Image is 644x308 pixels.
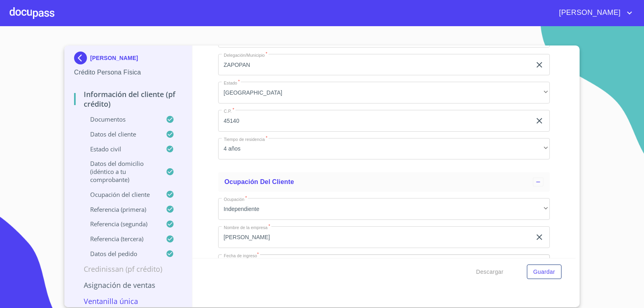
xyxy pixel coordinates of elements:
p: Datos del domicilio (idéntico a tu comprobante) [74,159,166,184]
p: Datos del cliente [74,130,166,138]
p: Referencia (tercera) [74,235,166,243]
span: Guardar [533,267,555,277]
p: Asignación de Ventas [74,280,182,290]
p: Crédito Persona Física [74,68,182,77]
p: Documentos [74,115,166,123]
span: Ocupación del Cliente [225,178,294,185]
div: Ocupación del Cliente [218,172,550,192]
div: [PERSON_NAME] [74,52,182,68]
div: [GEOGRAPHIC_DATA] [218,82,550,103]
div: 4 años [218,138,550,160]
p: Información del cliente (PF crédito) [74,89,182,109]
p: [PERSON_NAME] [90,55,138,61]
p: Credinissan (PF crédito) [74,264,182,274]
p: Estado Civil [74,145,166,153]
p: Referencia (primera) [74,205,166,213]
button: account of current user [553,6,634,19]
button: clear input [535,60,544,70]
button: clear input [535,116,544,126]
button: Guardar [527,265,561,279]
span: Descargar [476,267,504,277]
p: Ventanilla única [74,296,182,306]
div: Independiente [218,198,550,220]
button: Descargar [473,265,507,279]
img: Docupass spot blue [74,52,90,64]
p: Datos del pedido [74,250,166,258]
p: Referencia (segunda) [74,220,166,228]
p: Ocupación del Cliente [74,190,166,198]
span: [PERSON_NAME] [553,6,625,19]
button: clear input [535,232,544,242]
